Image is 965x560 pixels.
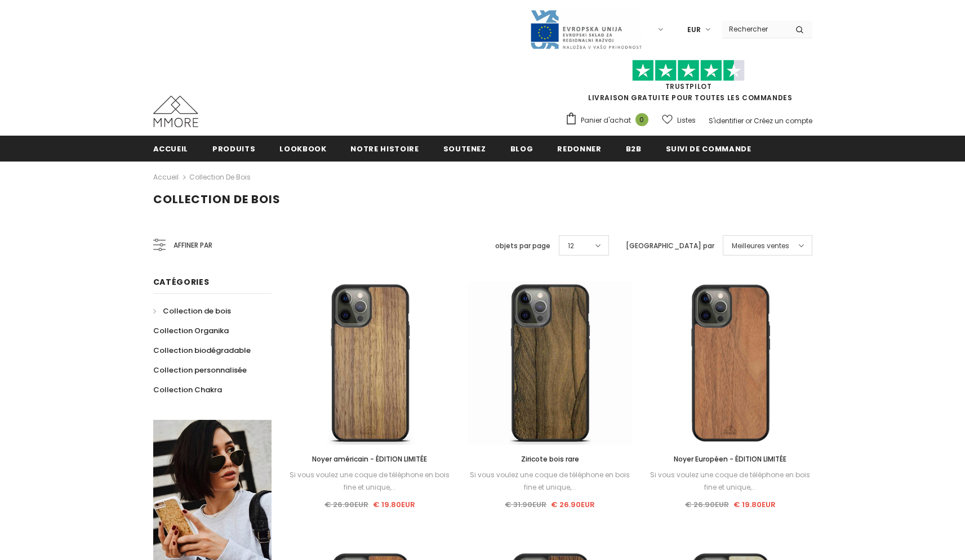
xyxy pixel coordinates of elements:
[626,136,642,161] a: B2B
[733,499,776,510] span: € 19.80EUR
[732,240,789,252] span: Meilleures ventes
[153,171,179,184] a: Accueil
[153,365,247,375] span: Collection personnalisée
[666,144,751,154] span: Suivi de commande
[722,21,787,37] input: Search Site
[153,380,222,400] a: Collection Chakra
[288,453,452,465] a: Noyer américain - ÉDITION LIMITÉE
[212,144,255,154] span: Produits
[551,499,595,510] span: € 26.90EUR
[373,499,415,510] span: € 19.80EUR
[565,65,812,102] span: LIVRAISON GRATUITE POUR TOUTES LES COMMANDES
[350,136,419,161] a: Notre histoire
[626,144,642,154] span: B2B
[510,144,533,154] span: Blog
[153,96,198,127] img: Cas MMORE
[153,301,231,321] a: Collection de bois
[662,110,696,130] a: Listes
[153,321,229,341] a: Collection Organika
[174,239,212,252] span: Affiner par
[495,240,550,252] label: objets par page
[557,136,601,161] a: Redonner
[153,360,247,380] a: Collection personnalisée
[443,144,486,154] span: soutenez
[581,115,631,126] span: Panier d'achat
[626,240,714,252] label: [GEOGRAPHIC_DATA] par
[153,191,281,207] span: Collection de bois
[665,82,712,91] a: TrustPilot
[530,24,642,34] a: Javni Razpis
[674,454,786,464] span: Noyer Européen - ÉDITION LIMITÉE
[153,136,189,161] a: Accueil
[666,136,751,161] a: Suivi de commande
[505,499,546,510] span: € 31.90EUR
[324,499,368,510] span: € 26.90EUR
[557,144,601,154] span: Redonner
[153,384,222,395] span: Collection Chakra
[153,276,210,288] span: Catégories
[677,115,696,126] span: Listes
[648,469,812,494] div: Si vous voulez une coque de téléphone en bois fine et unique,...
[288,469,452,494] div: Si vous voulez une coque de téléphone en bois fine et unique,...
[709,116,744,126] a: S'identifier
[687,24,701,35] span: EUR
[153,144,189,154] span: Accueil
[279,144,326,154] span: Lookbook
[212,136,255,161] a: Produits
[745,116,752,126] span: or
[443,136,486,161] a: soutenez
[350,144,419,154] span: Notre histoire
[153,325,229,336] span: Collection Organika
[648,453,812,465] a: Noyer Européen - ÉDITION LIMITÉE
[632,60,745,82] img: Faites confiance aux étoiles pilotes
[635,113,648,126] span: 0
[530,9,642,50] img: Javni Razpis
[468,453,632,465] a: Ziricote bois rare
[189,172,251,182] a: Collection de bois
[279,136,326,161] a: Lookbook
[153,341,251,360] a: Collection biodégradable
[685,499,729,510] span: € 26.90EUR
[521,454,579,464] span: Ziricote bois rare
[568,240,574,252] span: 12
[468,469,632,494] div: Si vous voulez une coque de téléphone en bois fine et unique,...
[312,454,427,464] span: Noyer américain - ÉDITION LIMITÉE
[754,116,812,126] a: Créez un compte
[565,112,654,129] a: Panier d'achat 0
[153,345,251,356] span: Collection biodégradable
[163,306,231,316] span: Collection de bois
[510,136,533,161] a: Blog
